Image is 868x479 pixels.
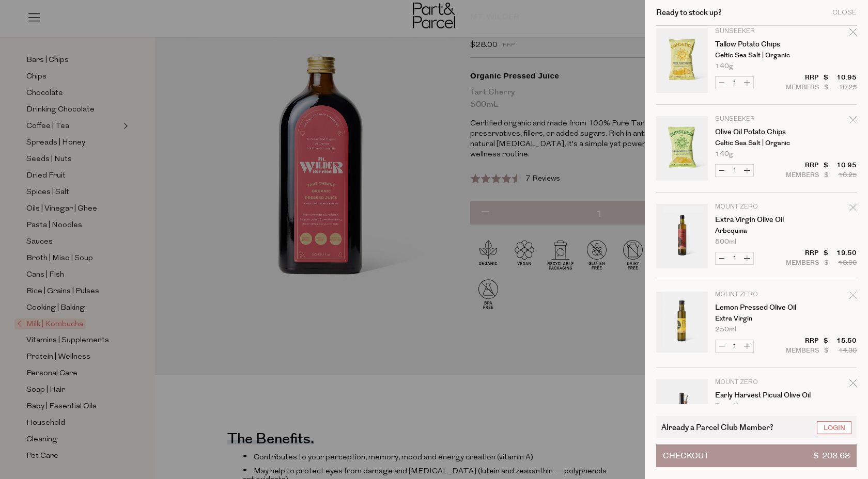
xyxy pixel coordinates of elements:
p: Mount Zero [715,204,795,210]
span: Already a Parcel Club Member? [661,421,773,433]
a: Olive Oil Potato Chips [715,129,795,136]
a: Tallow Potato Chips [715,41,795,48]
p: Extra Virgin [715,315,795,322]
span: Checkout [663,445,709,467]
a: Extra Virgin Olive Oil [715,216,795,223]
span: $ 203.68 [813,445,850,467]
p: Arbequina [715,228,795,234]
p: Extra Virgin [715,403,795,410]
p: Celtic Sea Salt | Organic [715,52,795,59]
div: Close [832,9,857,16]
div: Remove Early Harvest Picual Olive Oil [849,378,857,392]
p: Sunseeker [715,116,795,122]
input: QTY Olive Oil Potato Chips [728,165,741,177]
span: 500ml [715,238,736,245]
p: Mount Zero [715,379,795,386]
a: Lemon Pressed Olive Oil [715,304,795,311]
span: 140g [715,151,733,157]
p: Mount Zero [715,292,795,298]
h2: Ready to stock up? [656,9,722,17]
p: Celtic Sea Salt | Organic [715,140,795,147]
a: Early Harvest Picual Olive Oil [715,392,795,399]
input: QTY Lemon Pressed Olive Oil [728,340,741,352]
p: Sunseeker [715,28,795,35]
div: Remove Lemon Pressed Olive Oil [849,290,857,304]
button: Checkout$ 203.68 [656,444,857,467]
input: QTY Tallow Potato Chips [728,77,741,89]
span: 140g [715,63,733,70]
input: QTY Extra Virgin Olive Oil [728,252,741,264]
a: Login [817,421,851,434]
div: Remove Olive Oil Potato Chips [849,115,857,129]
span: 250ml [715,326,736,333]
div: Remove Tallow Potato Chips [849,27,857,41]
div: Remove Extra Virgin Olive Oil [849,202,857,216]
